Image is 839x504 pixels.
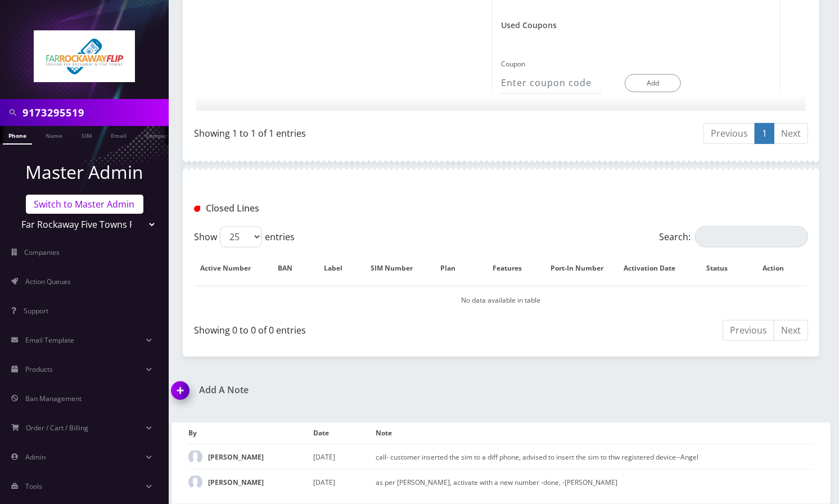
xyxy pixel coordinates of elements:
span: Products [25,364,53,374]
button: Add [625,74,681,92]
a: Switch to Master Admin [26,195,143,214]
th: By [188,422,313,444]
span: Admin [25,452,46,462]
span: Order / Cart / Billing [26,423,89,433]
th: Activation Date: activate to sort column ascending [617,252,694,285]
th: BAN: activate to sort column ascending [268,252,312,285]
div: Showing 1 to 1 of 1 entries [194,122,493,140]
label: Coupon [501,56,525,73]
a: Company [140,126,178,143]
th: Action : activate to sort column ascending [751,252,807,285]
td: No data available in table [195,286,807,314]
strong: [PERSON_NAME] [208,478,264,487]
a: Add A Note [172,385,493,395]
a: Next [774,320,808,341]
span: Support [24,306,48,316]
th: Date [313,422,376,444]
input: Enter coupon code [501,73,602,94]
th: Plan: activate to sort column ascending [431,252,475,285]
th: Features: activate to sort column ascending [477,252,549,285]
span: Companies [25,247,60,257]
th: Label: activate to sort column ascending [314,252,364,285]
select: Showentries [220,226,262,247]
span: Action Queues [25,277,71,286]
h1: Used Coupons [501,21,557,30]
a: Previous [703,123,755,144]
span: Email Template [25,335,74,345]
h1: Closed Lines [194,203,387,214]
a: SIM [76,126,97,143]
span: Ban Management [25,394,82,403]
td: [DATE] [313,444,376,470]
th: SIM Number: activate to sort column ascending [364,252,430,285]
a: Email [105,126,132,143]
th: Note [376,422,814,444]
th: Status: activate to sort column ascending [695,252,751,285]
div: Showing 0 to 0 of 0 entries [194,319,493,337]
td: as per [PERSON_NAME], activate with a new number -done, -[PERSON_NAME] [376,470,814,496]
a: Name [40,126,68,143]
th: Active Number: activate to sort column descending [195,252,267,285]
label: Search: [659,226,808,247]
td: call- customer inserted the sim to a diff phone, advised to insert the sim to thw registered devi... [376,444,814,470]
input: Search: [695,226,808,247]
th: Port-In Number: activate to sort column ascending [550,252,616,285]
a: 1 [755,123,774,144]
span: Tools [25,481,42,491]
img: Far Rockaway Five Towns Flip [34,30,135,82]
a: Previous [723,320,774,341]
a: Phone [3,126,32,145]
strong: [PERSON_NAME] [208,452,264,462]
label: Show entries [194,226,295,247]
img: Closed Lines [194,206,200,212]
a: Next [774,123,808,144]
td: [DATE] [313,470,376,496]
input: Search in Company [22,102,166,123]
